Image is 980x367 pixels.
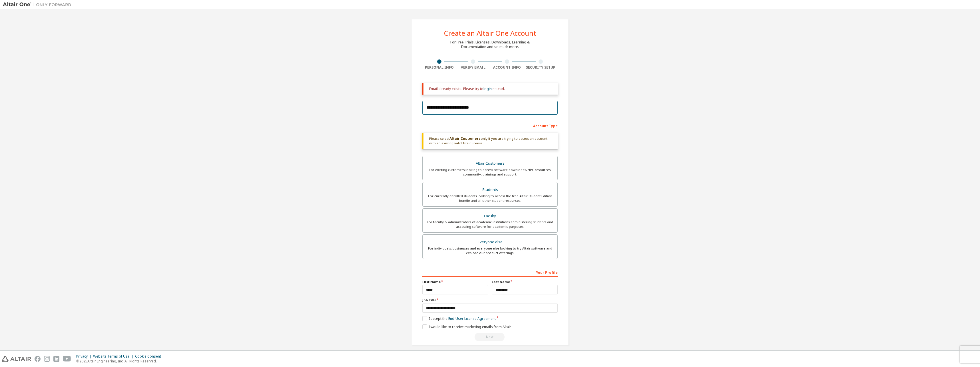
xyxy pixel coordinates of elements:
[426,220,554,229] div: For faculty & administrators of academic institutions administering students and accessing softwa...
[426,238,554,246] div: Everyone else
[456,65,490,70] div: Verify Email
[2,356,31,362] img: altair_logo.svg
[422,121,558,130] div: Account Type
[444,30,536,37] div: Create an Altair One Account
[426,167,554,177] div: For existing customers looking to access software downloads, HPC resources, community, trainings ...
[422,133,558,149] div: Please select only if you are trying to access an account with an existing valid Altair license.
[53,356,59,362] img: linkedin.svg
[63,356,71,362] img: youtube.svg
[426,194,554,203] div: For currently enrolled students looking to access the free Altair Student Edition bundle and all ...
[422,324,511,329] label: I would like to receive marketing emails from Altair
[422,316,496,321] label: I accept the
[483,86,492,91] a: login
[490,65,524,70] div: Account Info
[422,65,456,70] div: Personal Info
[422,333,558,341] div: Email already exists
[422,298,558,302] label: Job Title
[426,212,554,220] div: Faculty
[448,316,496,321] a: End-User License Agreement
[426,246,554,255] div: For individuals, businesses and everyone else looking to try Altair software and explore our prod...
[93,354,135,359] div: Website Terms of Use
[3,2,74,7] img: Altair One
[76,359,164,364] p: © 2025 Altair Engineering, Inc. All Rights Reserved.
[426,186,554,194] div: Students
[422,268,558,277] div: Your Profile
[429,87,553,91] div: Email already exists. Please try to instead.
[44,356,50,362] img: instagram.svg
[135,354,164,359] div: Cookie Consent
[449,136,481,141] b: Altair Customers
[450,40,530,49] div: For Free Trials, Licenses, Downloads, Learning & Documentation and so much more.
[524,65,558,70] div: Security Setup
[492,280,558,284] label: Last Name
[76,354,93,359] div: Privacy
[35,356,41,362] img: facebook.svg
[422,280,488,284] label: First Name
[426,159,554,167] div: Altair Customers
